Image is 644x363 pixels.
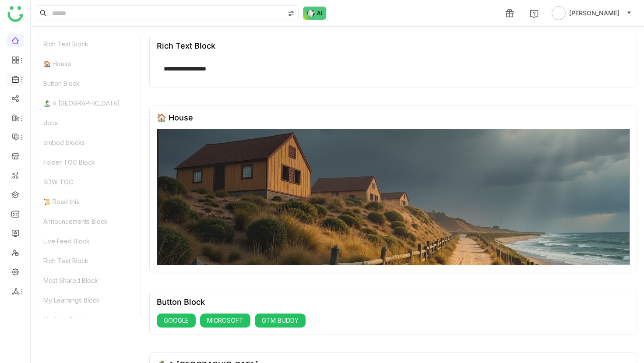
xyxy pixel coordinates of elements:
div: Most Shared Block [38,271,140,290]
div: Button Block [157,297,205,307]
div: Announcements Block [38,211,140,231]
div: Rich Text Block [38,34,140,54]
div: 🏝️ A [GEOGRAPHIC_DATA] [38,93,140,113]
div: 🏠 House [38,54,140,74]
div: Live Feed Block [38,231,140,251]
span: [PERSON_NAME] [569,8,619,18]
div: My Stats Block [38,310,140,330]
div: SDW TOC [38,172,140,192]
img: logo [7,6,23,22]
div: My Learnings Block [38,290,140,310]
div: Rich Text Block [38,251,140,271]
span: GTM BUDDY [262,316,299,325]
button: MICROSOFT [200,314,250,328]
div: Folder TOC Block [38,152,140,172]
span: MICROSOFT [207,316,243,325]
span: GOOGLE [164,316,189,325]
button: [PERSON_NAME] [550,6,633,20]
div: Rich Text Block [157,41,215,50]
div: 🏠 House [157,113,193,122]
img: 68553b2292361c547d91f02a [157,129,630,265]
img: avatar [552,6,566,20]
div: 📜 Read this [38,192,140,211]
img: ask-buddy-normal.svg [303,7,327,20]
div: embed blocks [38,133,140,152]
img: help.svg [530,10,538,18]
img: search-type.svg [288,10,295,17]
div: Button Block [38,74,140,93]
div: docs [38,113,140,133]
button: GOOGLE [157,314,196,328]
button: GTM BUDDY [255,314,306,328]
